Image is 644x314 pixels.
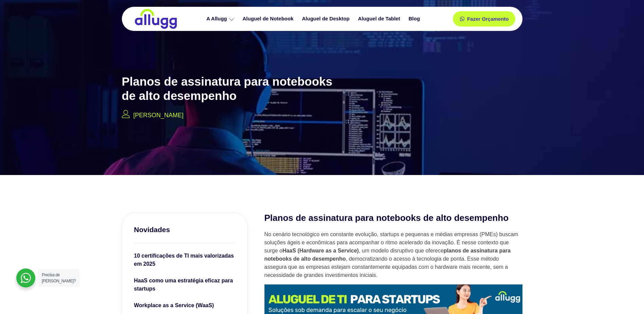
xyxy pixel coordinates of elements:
[239,13,299,25] a: Aluguel de Notebook
[42,273,76,283] span: Precisa de [PERSON_NAME]?
[134,8,178,29] img: locação de TI é Allugg
[467,16,509,21] span: Fazer Orçamento
[299,13,355,25] a: Aluguel de Desktop
[264,230,522,279] p: No cenário tecnológico em constante evolução, startups e pequenas e médias empresas (PMEs) buscam...
[453,11,516,27] a: Fazer Orçamento
[122,74,339,103] h2: Planos de assinatura para notebooks de alto desempenho
[282,248,359,254] strong: HaaS (Hardware as a Service)
[134,225,235,234] h3: Novidades
[355,13,405,25] a: Aluguel de Tablet
[134,252,235,270] a: 10 certificações de TI mais valorizadas em 2025
[264,212,522,224] h2: Planos de assinatura para notebooks de alto desempenho
[203,13,239,25] a: A Allugg
[405,13,425,25] a: Blog
[133,111,184,120] p: [PERSON_NAME]
[134,277,235,295] a: HaaS como uma estratégia eficaz para startups
[134,301,235,311] a: Workplace as a Service (WaaS)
